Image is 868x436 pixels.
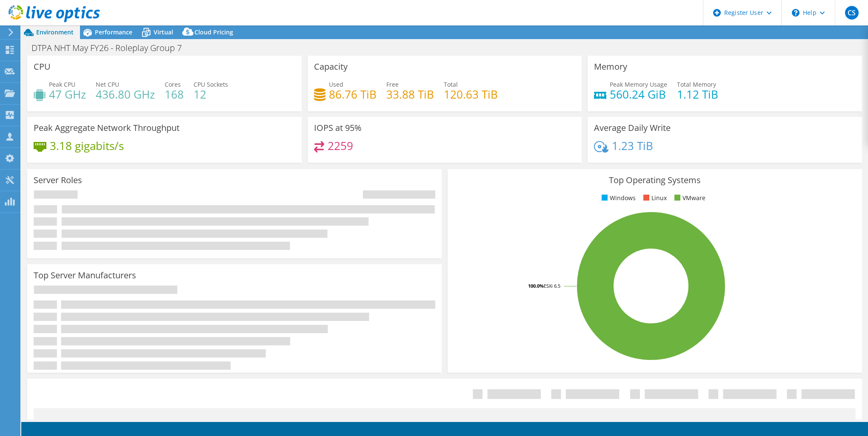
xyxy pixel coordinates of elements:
span: Virtual [154,28,173,36]
span: CPU Sockets [194,80,228,88]
li: Windows [600,193,636,203]
li: Linux [641,193,667,203]
span: Total [444,80,458,88]
span: Peak CPU [49,80,75,88]
span: CS [845,6,859,20]
h3: Peak Aggregate Network Throughput [34,123,180,133]
tspan: 100.0% [528,283,544,289]
span: Net CPU [96,80,119,88]
span: Free [386,80,399,88]
span: Total Memory [677,80,716,88]
h3: Memory [594,62,627,71]
li: VMware [672,193,705,203]
span: Environment [36,28,74,36]
h4: 168 [165,90,184,99]
h4: 86.76 TiB [329,90,377,99]
h4: 2259 [328,141,353,150]
span: Cloud Pricing [194,28,233,36]
span: Performance [95,28,132,36]
h3: Top Server Manufacturers [34,271,136,280]
h1: DTPA NHT May FY26 - Roleplay Group 7 [28,43,195,53]
h4: 47 GHz [49,90,86,99]
h4: 560.24 GiB [610,90,667,99]
h4: 3.18 gigabits/s [50,141,124,150]
h4: 33.88 TiB [386,90,434,99]
span: Used [329,80,343,88]
svg: \n [792,9,799,17]
span: Cores [165,80,181,88]
h3: CPU [34,62,51,71]
h4: 12 [194,90,228,99]
h3: IOPS at 95% [314,123,362,133]
h4: 1.23 TiB [612,141,653,150]
h3: Capacity [314,62,348,71]
h3: Average Daily Write [594,123,671,133]
h4: 1.12 TiB [677,90,718,99]
span: Peak Memory Usage [610,80,667,88]
tspan: ESXi 6.5 [544,283,560,289]
h3: Top Operating Systems [454,176,856,185]
h4: 436.80 GHz [96,90,155,99]
h3: Server Roles [34,176,82,185]
h4: 120.63 TiB [444,90,498,99]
